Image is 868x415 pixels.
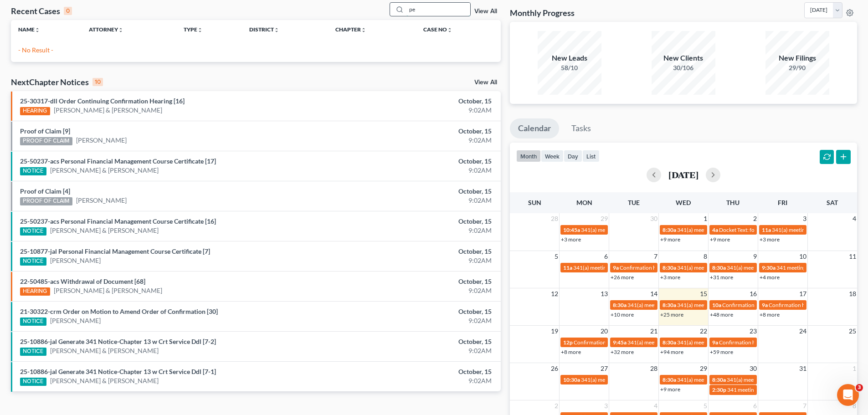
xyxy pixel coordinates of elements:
[340,316,492,325] div: 9:02AM
[50,316,101,325] a: [PERSON_NAME]
[613,302,627,308] span: 8:30a
[550,363,559,374] span: 26
[649,326,658,337] span: 21
[762,226,771,233] span: 11a
[827,199,838,206] span: Sat
[64,7,72,15] div: 0
[727,264,863,271] span: 341(a) meeting for [PERSON_NAME] & [PERSON_NAME]
[563,118,599,138] a: Tasks
[92,78,103,86] div: 10
[760,236,780,243] a: +3 more
[581,376,669,383] span: 341(a) meeting for [PERSON_NAME]
[447,27,452,33] i: unfold_more
[649,213,658,224] span: 30
[118,27,123,33] i: unfold_more
[335,26,366,33] a: Chapterunfold_more
[573,264,661,271] span: 341(a) meeting for [PERSON_NAME]
[340,106,492,115] div: 9:02AM
[20,307,218,315] a: 21-30322-crm Order on Motion to Amend Order of Confirmation [30]
[340,226,492,235] div: 9:02AM
[474,79,497,86] a: View All
[760,311,780,318] a: +8 more
[703,213,708,224] span: 1
[852,213,857,224] span: 4
[423,26,452,33] a: Case Nounfold_more
[611,311,634,318] a: +10 more
[50,346,159,355] a: [PERSON_NAME] & [PERSON_NAME]
[35,27,40,33] i: unfold_more
[50,376,159,385] a: [PERSON_NAME] & [PERSON_NAME]
[340,136,492,145] div: 9:02AM
[611,348,634,355] a: +32 more
[653,251,658,262] span: 7
[600,326,609,337] span: 20
[340,307,492,316] div: October, 15
[18,46,493,55] p: - No Result -
[710,311,733,318] a: +48 more
[20,348,46,356] div: NOTICE
[699,288,708,299] span: 15
[613,264,619,271] span: 9a
[719,226,801,233] span: Docket Text: for [PERSON_NAME]
[653,400,658,411] span: 4
[848,326,857,337] span: 25
[563,376,580,383] span: 10:30a
[699,363,708,374] span: 29
[550,326,559,337] span: 19
[677,339,765,346] span: 341(a) meeting for [PERSON_NAME]
[50,226,159,235] a: [PERSON_NAME] & [PERSON_NAME]
[582,150,600,162] button: list
[50,166,159,175] a: [PERSON_NAME] & [PERSON_NAME]
[340,286,492,295] div: 9:02AM
[11,5,72,16] div: Recent Cases
[561,236,581,243] a: +3 more
[852,363,857,374] span: 1
[652,63,715,72] div: 30/106
[361,27,366,33] i: unfold_more
[727,386,809,393] span: 341 meeting for [PERSON_NAME]
[752,400,758,411] span: 6
[778,199,787,206] span: Fri
[20,137,72,145] div: PROOF OF CLAIM
[20,127,70,135] a: Proof of Claim [9]
[20,277,145,285] a: 22-50485-acs Withdrawal of Document [68]
[660,386,680,393] a: +9 more
[20,187,70,195] a: Proof of Claim [4]
[660,311,683,318] a: +25 more
[776,264,858,271] span: 341 meeting for [PERSON_NAME]
[677,226,765,233] span: 341(a) meeting for [PERSON_NAME]
[765,63,829,72] div: 29/90
[76,136,127,145] a: [PERSON_NAME]
[663,339,676,346] span: 8:30a
[340,247,492,256] div: October, 15
[613,339,627,346] span: 9:45a
[54,286,162,295] a: [PERSON_NAME] & [PERSON_NAME]
[550,213,559,224] span: 28
[712,264,726,271] span: 8:30a
[712,339,718,346] span: 9a
[752,251,758,262] span: 9
[719,339,822,346] span: Confirmation hearing for [PERSON_NAME]
[749,363,758,374] span: 30
[710,348,733,355] a: +59 more
[802,400,807,411] span: 7
[760,274,780,281] a: +4 more
[76,196,127,205] a: [PERSON_NAME]
[20,318,46,326] div: NOTICE
[54,106,162,115] a: [PERSON_NAME] & [PERSON_NAME]
[340,337,492,346] div: October, 15
[649,288,658,299] span: 14
[611,274,634,281] a: +26 more
[710,274,733,281] a: +31 more
[726,199,740,206] span: Thu
[699,326,708,337] span: 22
[20,368,216,375] a: 25-10886-jal Generate 341 Notice-Chapter 13 w Crt Service Ddl [7-1]
[340,256,492,265] div: 9:02AM
[340,166,492,175] div: 9:02AM
[340,127,492,136] div: October, 15
[340,217,492,226] div: October, 15
[340,196,492,205] div: 9:02AM
[627,302,715,308] span: 341(a) meeting for [PERSON_NAME]
[652,53,715,63] div: New Clients
[340,346,492,355] div: 9:02AM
